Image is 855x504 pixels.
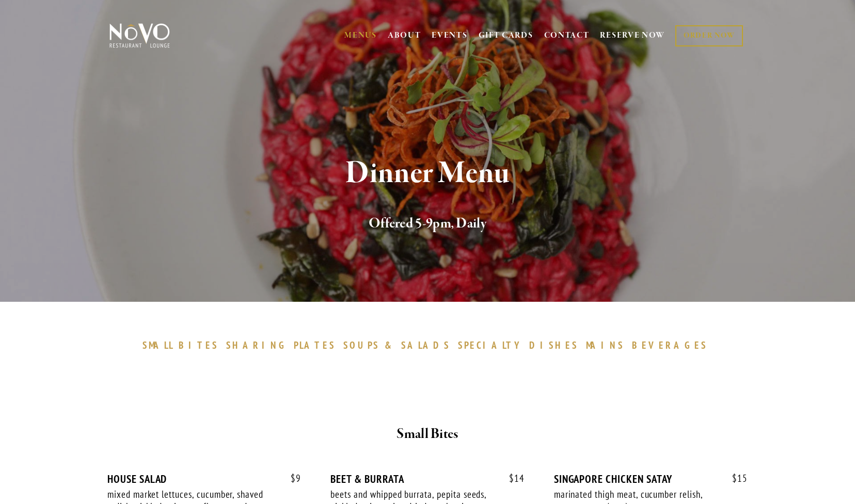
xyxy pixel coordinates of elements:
[722,473,748,484] span: 15
[385,339,396,351] span: &
[499,473,525,484] span: 14
[586,339,630,351] a: MAINS
[344,30,377,41] a: MENUS
[554,473,748,485] div: SINGAPORE CHICKEN SATAY
[529,339,578,351] span: DISHES
[179,339,218,351] span: BITES
[343,339,379,351] span: SOUPS
[632,339,712,351] a: BEVERAGES
[401,339,451,351] span: SALADS
[226,339,289,351] span: SHARING
[675,25,743,46] a: ORDER NOW
[107,473,301,485] div: HOUSE SALAD
[458,339,583,351] a: SPECIALTYDISHES
[432,30,467,41] a: EVENTS
[291,472,296,484] span: $
[397,425,458,443] strong: Small Bites
[458,339,524,351] span: SPECIALTY
[479,26,533,45] a: GIFT CARDS
[388,30,421,41] a: ABOUT
[330,473,524,485] div: BEET & BURRATA
[142,339,224,351] a: SMALLBITES
[107,23,172,48] img: Novo Restaurant &amp; Lounge
[544,26,590,45] a: CONTACT
[226,339,341,351] a: SHARINGPLATES
[142,339,173,351] span: SMALL
[294,339,336,351] span: PLATES
[732,472,737,484] span: $
[632,339,707,351] span: BEVERAGES
[600,26,665,45] a: RESERVE NOW
[126,213,729,235] h2: Offered 5-9pm, Daily
[509,472,514,484] span: $
[280,473,301,484] span: 9
[343,339,455,351] a: SOUPS&SALADS
[586,339,625,351] span: MAINS
[126,157,729,190] h1: Dinner Menu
